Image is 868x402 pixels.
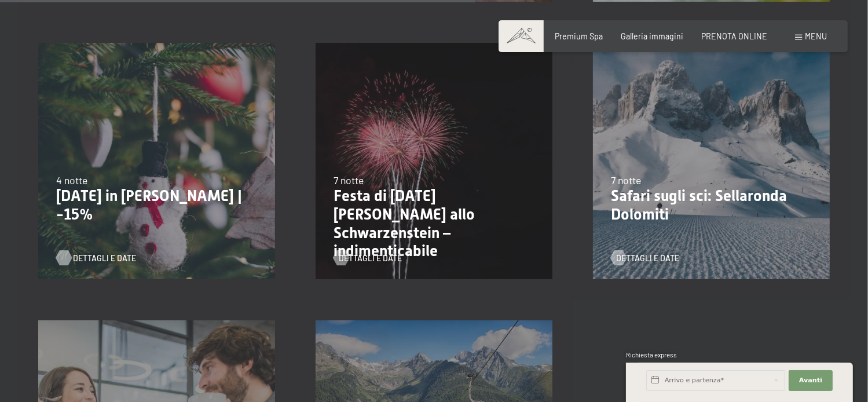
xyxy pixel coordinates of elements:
[611,187,812,224] p: Safari sugli sci: Sellaronda Dolomiti
[611,253,679,264] a: Dettagli e Date
[73,253,136,264] span: Dettagli e Date
[701,31,767,41] a: PRENOTA ONLINE
[56,253,124,264] a: Dettagli e Date
[334,253,402,264] a: Dettagli e Date
[56,174,87,187] span: 4 notte
[789,370,833,391] button: Avanti
[621,31,683,41] a: Galleria immagini
[616,253,679,264] span: Dettagli e Date
[555,31,603,41] a: Premium Spa
[626,351,677,359] span: Richiesta express
[805,31,827,41] span: Menu
[611,174,641,187] span: 7 notte
[334,174,364,187] span: 7 notte
[334,187,534,261] p: Festa di [DATE][PERSON_NAME] allo Schwarzenstein – indimenticabile
[56,187,257,224] p: [DATE] in [PERSON_NAME] | -15%
[799,376,822,385] span: Avanti
[339,253,402,264] span: Dettagli e Date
